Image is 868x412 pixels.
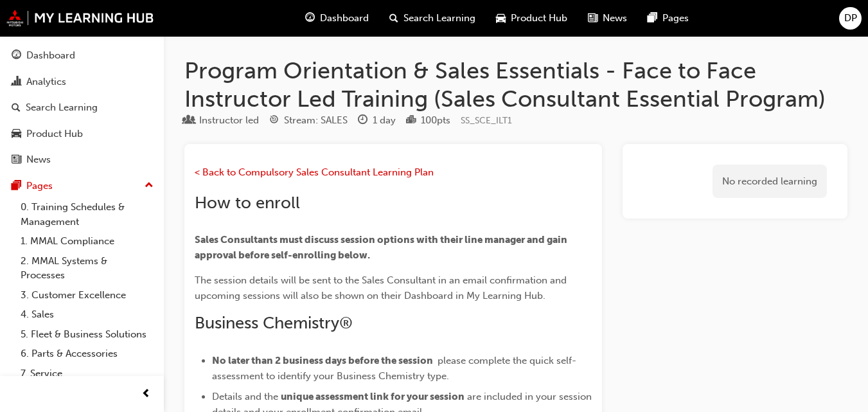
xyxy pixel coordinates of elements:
a: < Back to Compulsory Sales Consultant Learning Plan [195,166,434,178]
div: Product Hub [26,127,83,141]
div: Stream [269,112,348,129]
div: Pages [26,179,53,193]
span: clock-icon [358,115,368,127]
span: Search Learning [403,11,475,26]
span: news-icon [588,10,598,26]
div: No recorded learning [713,165,827,199]
a: Dashboard [5,44,159,67]
a: 5. Fleet & Business Solutions [15,325,159,345]
span: chart-icon [12,76,21,88]
span: guage-icon [12,50,21,62]
span: Details and the [212,391,278,402]
div: 1 day [373,113,396,128]
span: search-icon [12,102,21,114]
a: 3. Customer Excellence [15,285,159,305]
span: Business Chemistry® [195,313,353,333]
a: 4. Sales [15,305,159,325]
a: car-iconProduct Hub [486,5,578,31]
button: Pages [5,174,159,198]
span: The session details will be sent to the Sales Consultant in an email confirmation and upcoming se... [195,274,569,301]
a: News [5,148,159,172]
div: Type [184,112,259,129]
span: No later than 2 business days before the session ​ [212,355,435,366]
div: Dashboard [26,48,75,63]
button: DashboardAnalyticsSearch LearningProduct HubNews [5,41,159,174]
img: mmal [6,10,154,26]
div: News [26,152,51,167]
div: Search Learning [26,100,98,115]
span: search-icon [389,10,398,26]
a: 1. MMAL Compliance [15,231,159,251]
a: 6. Parts & Accessories [15,344,159,364]
span: Sales Consultants must discuss session options with their line manager and gain approval before s... [195,234,569,261]
div: Analytics [26,75,66,89]
a: pages-iconPages [637,5,699,31]
span: Product Hub [511,11,567,26]
a: 2. MMAL Systems & Processes [15,251,159,285]
h1: Program Orientation & Sales Essentials - Face to Face Instructor Led Training (Sales Consultant E... [184,57,847,112]
a: search-iconSearch Learning [379,5,486,31]
span: car-icon [12,129,21,140]
span: DP [844,11,857,26]
div: Duration [358,112,396,129]
div: Instructor led [199,113,259,128]
span: Learning resource code [461,115,512,126]
span: News [603,11,627,26]
a: Search Learning [5,96,159,120]
span: guage-icon [305,10,315,26]
div: Stream: SALES [284,113,348,128]
a: Analytics [5,70,159,94]
a: Product Hub [5,122,159,146]
a: 7. Service [15,364,159,384]
a: news-iconNews [578,5,637,31]
div: 100 pts [421,113,450,128]
span: target-icon [269,115,279,127]
button: DP [839,7,862,30]
span: learningResourceType_INSTRUCTOR_LED-icon [184,115,194,127]
a: 0. Training Schedules & Management [15,197,159,231]
span: Pages [662,11,689,26]
a: guage-iconDashboard [295,5,379,31]
span: car-icon [496,10,506,26]
span: pages-icon [12,181,21,192]
span: news-icon [12,154,21,166]
span: pages-icon [648,10,657,26]
span: Dashboard [320,11,369,26]
span: prev-icon [141,386,151,402]
div: Points [406,112,450,129]
span: unique assessment link for your session [281,391,465,402]
span: How to enroll [195,193,300,213]
span: podium-icon [406,115,416,127]
span: up-icon [145,177,154,194]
